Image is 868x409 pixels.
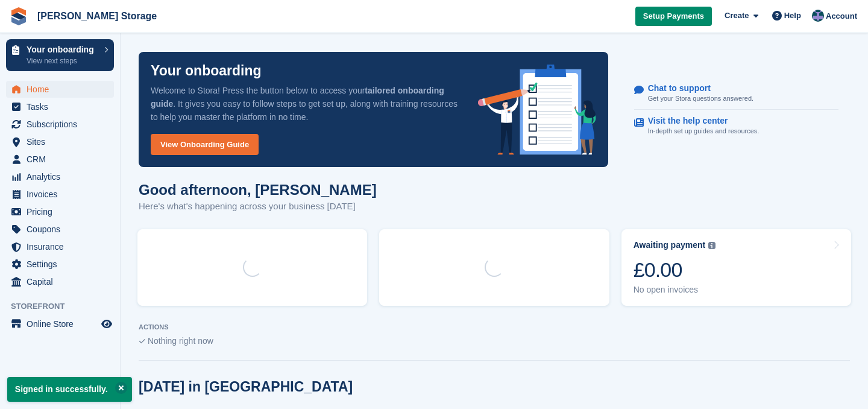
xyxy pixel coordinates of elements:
[6,186,114,203] a: menu
[648,94,753,104] p: Get your Stora questions answered.
[478,65,596,155] img: onboarding-info-6c161a55d2c0e0a8cae90662b2fe09162a5109e8cc188191df67fb4f79e88e88.svg
[11,300,120,312] span: Storefront
[27,133,99,150] span: Sites
[27,81,99,98] span: Home
[139,339,145,344] img: blank_slate_check_icon-ba018cac091ee9be17c0a81a6c232d5eb81de652e7a59be601be346b1b6ddf79.svg
[6,39,114,71] a: Your onboarding View next steps
[826,10,857,22] span: Account
[151,64,262,78] p: Your onboarding
[6,203,114,220] a: menu
[27,116,99,133] span: Subscriptions
[33,6,162,26] a: [PERSON_NAME] Storage
[27,203,99,220] span: Pricing
[27,186,99,203] span: Invoices
[634,258,716,282] div: £0.00
[139,182,377,198] h1: Good afternoon, [PERSON_NAME]
[10,7,28,25] img: stora-icon-8386f47178a22dfd0bd8f6a31ec36ba5ce8667c1dd55bd0f319d3a0aa187defe.svg
[6,81,114,98] a: menu
[148,336,213,346] span: Nothing right now
[621,229,851,306] a: Awaiting payment £0.00 No open invoices
[6,168,114,185] a: menu
[648,116,750,126] p: Visit the help center
[6,315,114,332] a: menu
[6,133,114,150] a: menu
[812,10,824,22] img: Nick Pain
[648,126,759,136] p: In-depth set up guides and resources.
[634,77,838,110] a: Chat to support Get your Stora questions answered.
[27,98,99,115] span: Tasks
[725,10,749,22] span: Create
[648,83,744,94] p: Chat to support
[27,238,99,255] span: Insurance
[27,256,99,273] span: Settings
[139,379,353,395] h2: [DATE] in [GEOGRAPHIC_DATA]
[27,45,98,54] p: Your onboarding
[6,151,114,168] a: menu
[634,240,706,250] div: Awaiting payment
[99,317,114,331] a: Preview store
[27,55,98,66] p: View next steps
[27,168,99,185] span: Analytics
[6,238,114,255] a: menu
[27,315,99,332] span: Online Store
[27,273,99,290] span: Capital
[643,10,704,22] span: Setup Payments
[151,134,259,155] a: View Onboarding Guide
[708,242,715,249] img: icon-info-grey-7440780725fd019a000dd9b08b2336e03edf1995a4989e88bcd33f0948082b44.svg
[7,377,132,402] p: Signed in successfully.
[27,221,99,238] span: Coupons
[6,116,114,133] a: menu
[6,256,114,273] a: menu
[784,10,801,22] span: Help
[634,110,838,142] a: Visit the help center In-depth set up guides and resources.
[6,98,114,115] a: menu
[6,221,114,238] a: menu
[139,323,850,331] p: ACTIONS
[27,151,99,168] span: CRM
[635,7,712,27] a: Setup Payments
[634,285,716,295] div: No open invoices
[6,273,114,290] a: menu
[139,200,377,214] p: Here's what's happening across your business [DATE]
[151,84,459,124] p: Welcome to Stora! Press the button below to access your . It gives you easy to follow steps to ge...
